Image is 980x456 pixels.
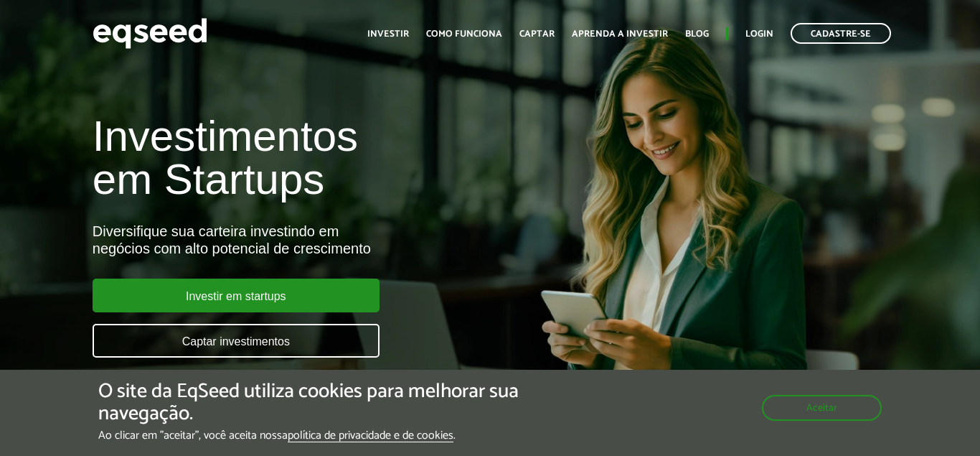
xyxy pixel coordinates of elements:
[93,324,380,358] a: Captar investimentos
[762,395,882,421] button: Aceitar
[93,115,561,201] h1: Investimentos em Startups
[367,29,409,39] a: Investir
[93,14,207,52] img: EqSeed
[98,381,569,425] h5: O site da EqSeed utiliza cookies para melhorar sua navegação.
[93,223,561,257] div: Diversifique sua carteira investindo em negócios com alto potencial de crescimento
[98,429,569,442] p: Ao clicar em "aceitar", você aceita nossa .
[685,29,709,39] a: Blog
[572,29,668,39] a: Aprenda a investir
[93,279,380,312] a: Investir em startups
[426,29,502,39] a: Como funciona
[791,23,891,44] a: Cadastre-se
[745,29,773,39] a: Login
[288,430,453,442] a: política de privacidade e de cookies
[519,29,555,39] a: Captar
